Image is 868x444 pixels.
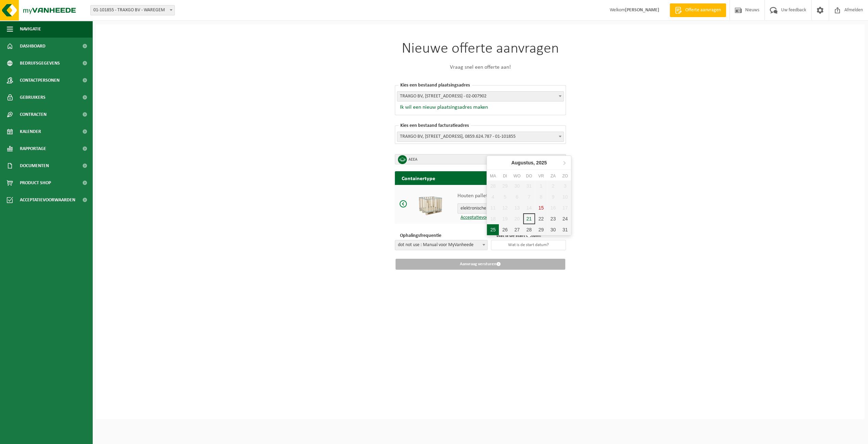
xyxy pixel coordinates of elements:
[670,3,726,17] a: Offerte aanvragen
[20,89,46,106] span: Gebruikers
[20,106,47,123] span: Contracten
[684,7,723,14] span: Offerte aanvragen
[20,140,46,157] span: Rapportage
[535,213,547,224] div: 22
[20,21,41,38] span: Navigatie
[396,259,565,270] button: Aanvraag versturen
[491,240,566,250] input: Wat is de start datum?
[523,213,535,224] div: 21
[395,63,566,71] p: Vraag snel een offerte aan!
[499,224,511,235] div: 26
[395,154,566,165] span: AEEA
[397,91,564,102] span: TRAXGO BV, RUE DU QUAI 24, DOTTENIJS - 02-007902
[20,38,46,55] span: Dashboard
[523,224,535,235] div: 28
[458,204,543,213] span: elektronische apparatuur - overige (OVE)
[20,191,75,208] span: Acceptatievoorwaarden
[625,8,659,13] strong: [PERSON_NAME]
[90,5,175,15] span: 01-101855 - TRAXGO BV - WAREGEM
[487,173,499,179] div: ma
[409,155,557,164] span: AEEA
[559,213,571,224] div: 24
[494,232,566,239] p: Wat is de start datum?
[559,173,571,179] div: zo
[20,174,51,191] span: Product Shop
[20,72,60,89] span: Contactpersonen
[511,173,523,179] div: wo
[457,203,543,214] span: elektronische apparatuur - overige (OVE)
[535,224,547,235] div: 29
[395,171,566,185] h2: Containertype
[536,160,547,165] i: 2025
[395,240,488,250] span: dot not use : Manual voor MyVanheede
[20,55,60,72] span: Bedrijfsgegevens
[511,224,523,235] div: 27
[499,173,511,179] div: di
[487,224,499,235] div: 25
[457,215,507,220] a: Acceptatievoorwaarden
[399,123,471,128] span: Kies een bestaand facturatieadres
[535,173,547,179] div: vr
[547,173,559,179] div: za
[457,192,543,200] p: Houten palletbox 960 L
[559,224,571,235] div: 31
[395,240,487,250] span: dot not use : Manual voor MyVanheede
[547,213,559,224] div: 23
[398,232,488,239] p: Ophalingsfrequentie
[417,191,443,217] img: Houten palletbox 960 L
[395,154,566,164] span: AEEA
[397,104,488,111] button: Ik wil een nieuw plaatsingsadres maken
[397,132,563,142] span: TRAXGO BV, DEERLIJKSEWEG 144A, WAREGEM, 0859.624.787 - 01-101855
[399,83,472,88] span: Kies een bestaand plaatsingsadres
[508,157,549,168] div: Augustus,
[397,92,563,101] span: TRAXGO BV, RUE DU QUAI 24, DOTTENIJS - 02-007902
[523,173,535,179] div: do
[91,5,174,15] span: 01-101855 - TRAXGO BV - WAREGEM
[20,157,49,174] span: Documenten
[20,123,41,140] span: Kalender
[395,41,566,56] h1: Nieuwe offerte aanvragen
[397,132,564,142] span: TRAXGO BV, DEERLIJKSEWEG 144A, WAREGEM, 0859.624.787 - 01-101855
[547,224,559,235] div: 30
